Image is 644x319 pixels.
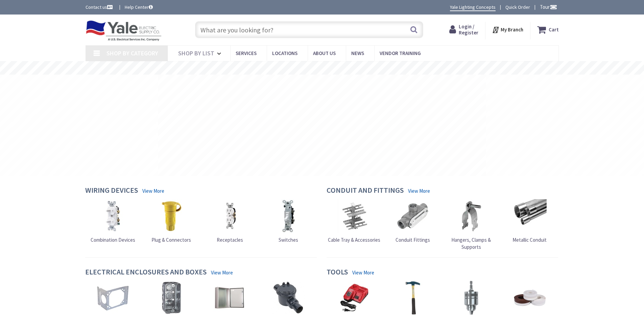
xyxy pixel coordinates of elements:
span: Tour [540,4,557,10]
img: Device Boxes [154,281,188,315]
a: Login / Register [449,24,478,36]
img: Plug & Connectors [154,199,188,233]
a: Metallic Conduit Metallic Conduit [512,199,547,243]
span: Conduit Fittings [396,237,430,243]
div: My Branch [492,24,523,36]
a: View More [352,269,374,276]
input: What are you looking for? [195,21,423,38]
span: Vendor Training [380,50,421,56]
img: Tool Attachments & Accessories [454,281,488,315]
span: Receptacles [217,237,243,243]
span: Login / Register [459,23,478,36]
h4: Wiring Devices [85,186,138,196]
a: View More [142,187,164,194]
span: About Us [313,50,336,56]
span: Locations [272,50,297,56]
a: Conduit Fittings Conduit Fittings [396,199,430,243]
h4: Electrical Enclosures and Boxes [85,268,207,277]
img: Hangers, Clamps & Supports [454,199,488,233]
img: Conduit Fittings [396,199,430,233]
img: Explosion-Proof Boxes & Accessories [271,281,305,315]
span: Shop By Category [106,49,158,57]
span: Combination Devices [91,237,135,243]
img: Cable Tray & Accessories [337,199,371,233]
a: Receptacles Receptacles [213,199,247,243]
img: Switches [271,199,305,233]
img: Enclosures & Cabinets [213,281,247,315]
a: View More [211,269,233,276]
span: Shop By List [178,49,214,57]
a: Hangers, Clamps & Supports Hangers, Clamps & Supports [444,199,499,251]
img: Combination Devices [96,199,130,233]
img: Yale Electric Supply Co. [86,20,162,41]
strong: Cart [549,24,559,36]
a: Switches Switches [271,199,305,243]
span: Cable Tray & Accessories [328,237,380,243]
a: Combination Devices Combination Devices [91,199,135,243]
span: News [351,50,364,56]
img: Box Hardware & Accessories [96,281,130,315]
img: Batteries & Chargers [337,281,371,315]
img: Metallic Conduit [513,199,547,233]
img: Receptacles [213,199,247,233]
a: Plug & Connectors Plug & Connectors [151,199,191,243]
span: Services [236,50,257,56]
span: Metallic Conduit [512,237,547,243]
a: Help Center [125,4,153,10]
a: Cable Tray & Accessories Cable Tray & Accessories [328,199,380,243]
a: Cart [537,24,559,36]
span: Plug & Connectors [151,237,191,243]
h4: Conduit and Fittings [327,186,404,196]
a: Yale Lighting Concepts [450,4,496,11]
h4: Tools [327,268,348,277]
strong: My Branch [501,26,523,33]
a: View More [408,187,430,194]
img: Hand Tools [396,281,430,315]
a: Contact us [86,4,114,10]
img: Adhesive, Sealant & Tapes [513,281,547,315]
a: Quick Order [505,4,530,10]
span: Switches [279,237,298,243]
span: Hangers, Clamps & Supports [451,237,491,250]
